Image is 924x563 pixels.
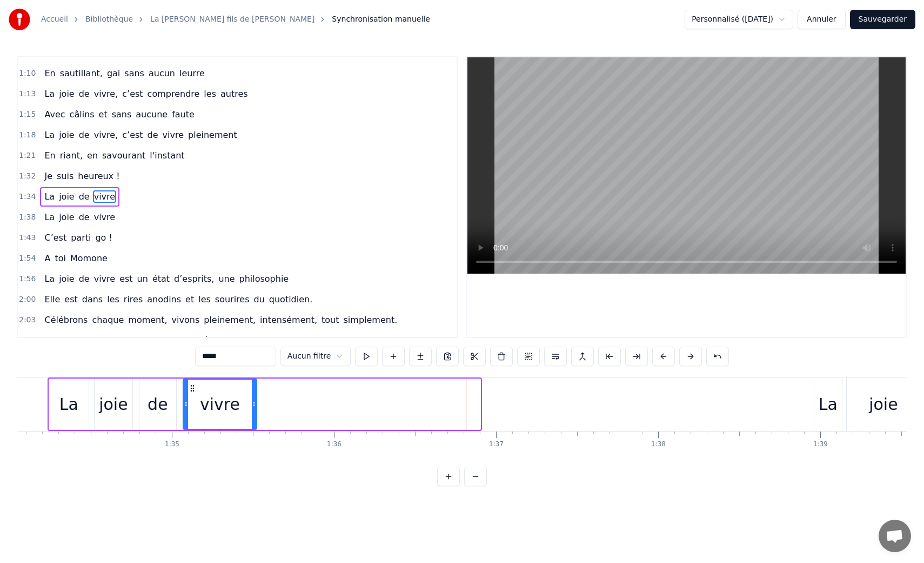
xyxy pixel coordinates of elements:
[334,334,347,347] span: de
[268,293,313,306] span: quotidien.
[850,10,915,29] button: Sauvegarder
[238,334,247,347] span: la
[259,314,318,326] span: intensément,
[19,253,36,264] span: 1:54
[78,88,91,100] span: de
[19,233,36,243] span: 1:43
[58,211,76,223] span: joie
[225,334,236,347] span: et
[250,334,268,347] span: joie
[70,231,92,244] span: parti
[320,314,340,326] span: tout
[77,170,120,182] span: heureux !
[56,170,75,182] span: suis
[123,293,144,306] span: rires
[43,170,53,182] span: Je
[489,440,504,449] div: 1:37
[148,392,168,416] div: de
[270,334,283,347] span: de
[19,191,36,202] span: 1:34
[146,88,201,100] span: comprendre
[165,440,179,449] div: 1:35
[53,252,67,264] span: toi
[285,334,308,347] span: vivre
[879,520,911,552] div: Ouvrir le chat
[43,293,61,306] span: Elle
[19,171,36,182] span: 1:32
[78,190,91,203] span: de
[150,14,314,25] a: La [PERSON_NAME] fils de [PERSON_NAME]
[253,293,266,306] span: du
[118,273,133,285] span: est
[78,211,91,223] span: de
[349,334,365,347] span: l'or
[197,293,212,306] span: les
[146,293,182,306] span: anodins
[85,14,133,25] a: Bibliothèque
[184,293,195,306] span: et
[93,129,119,141] span: vivre,
[58,129,76,141] span: joie
[200,392,240,416] div: vivre
[311,334,332,347] span: vaut
[19,294,36,305] span: 2:00
[121,129,144,141] span: c’est
[43,314,89,326] span: Célébrons
[173,273,215,285] span: d’esprits,
[115,334,131,347] span: qui
[135,108,169,121] span: aucune
[81,334,113,347] span: instant
[43,129,56,141] span: La
[41,14,430,25] nav: breadcrumb
[69,108,96,121] span: câlins
[136,273,149,285] span: un
[58,190,76,203] span: joie
[123,67,145,80] span: sans
[148,67,176,80] span: aucun
[162,334,177,347] span: est
[203,88,217,100] span: les
[86,149,99,162] span: en
[238,273,290,285] span: philosophie
[93,273,116,285] span: vivre
[19,130,36,141] span: 1:18
[43,273,56,285] span: La
[343,314,399,326] span: simplement.
[819,392,838,416] div: La
[43,211,56,223] span: La
[19,68,36,79] span: 1:10
[43,88,56,100] span: La
[133,334,160,347] span: passe
[69,252,109,264] span: Momone
[869,392,898,416] div: joie
[219,88,249,100] span: autres
[180,334,193,347] span: un
[214,293,251,306] span: sourires
[111,108,133,121] span: sans
[9,9,30,30] img: youka
[59,67,104,80] span: sautillant,
[106,67,121,80] span: gai
[101,149,146,162] span: savourant
[106,293,120,306] span: les
[162,129,185,141] span: vivre
[332,14,430,25] span: Synchronisation manuelle
[813,440,828,449] div: 1:39
[43,231,68,244] span: C’est
[58,273,76,285] span: joie
[43,334,78,347] span: Chaque
[651,440,666,449] div: 1:38
[43,252,51,264] span: A
[19,89,36,100] span: 1:13
[78,129,91,141] span: de
[19,335,36,346] span: 2:07
[43,149,56,162] span: En
[3,440,17,449] div: 1:34
[127,314,168,326] span: moment,
[43,108,66,121] span: Avec
[171,314,201,326] span: vivons
[63,293,78,306] span: est
[93,211,116,223] span: vivre
[98,108,109,121] span: et
[19,274,36,284] span: 1:56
